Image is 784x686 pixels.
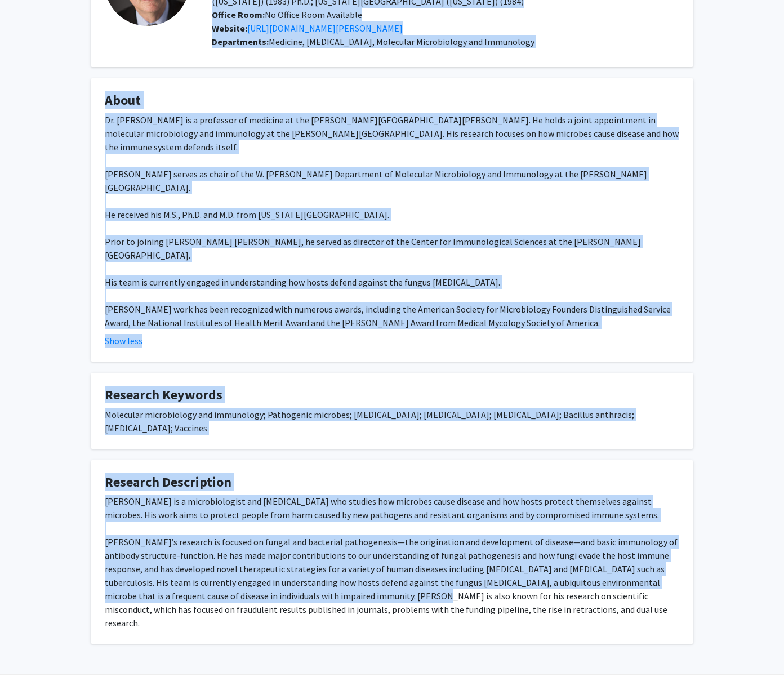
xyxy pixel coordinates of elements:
[105,334,142,348] button: Show less
[212,9,362,20] span: No Office Room Available
[212,23,247,34] b: Website:
[8,635,48,678] iframe: Chat
[105,92,679,109] h4: About
[269,36,534,47] span: Medicine, [MEDICAL_DATA], Molecular Microbiology and Immunology
[212,9,265,20] b: Office Room:
[105,408,679,435] div: Molecular microbiology and immunology; Pathogenic microbes; [MEDICAL_DATA]; [MEDICAL_DATA]; [MEDI...
[105,495,679,630] div: [PERSON_NAME] is a microbiologist and [MEDICAL_DATA] who studies how microbes cause disease and h...
[105,113,679,329] div: Dr. [PERSON_NAME] is a professor of medicine at the [PERSON_NAME][GEOGRAPHIC_DATA][PERSON_NAME]. ...
[105,474,679,491] h4: Research Description
[105,387,679,403] h4: Research Keywords
[247,23,403,34] a: Opens in a new tab
[212,36,269,47] b: Departments:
